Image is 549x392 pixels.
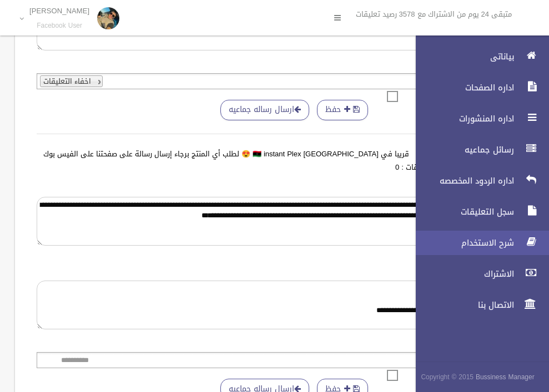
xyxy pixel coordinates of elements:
a: سجل التعليقات [406,200,549,224]
a: الاتصال بنا [406,293,549,317]
label: تفعيل المنشور [409,89,485,101]
span: شرح الاستخدام [406,237,517,248]
a: بياناتى [406,44,549,69]
a: اداره الردود المخصصه [406,169,549,193]
span: سجل التعليقات [406,206,517,217]
span: الاشتراك [406,268,517,279]
a: اداره المنشورات [406,106,549,131]
a: شرح الاستخدام [406,231,549,255]
button: حفظ [317,100,368,120]
a: الاشتراك [406,262,549,286]
strong: Bussiness Manager [476,371,535,383]
span: اداره الصفحات [406,82,517,93]
span: اداره المنشورات [406,113,517,124]
a: رسائل جماعيه [406,138,549,162]
label: تفعيل المنشور [409,368,485,380]
span: Copyright © 2015 [421,371,474,383]
p: [PERSON_NAME] [29,7,89,15]
span: بياناتى [406,51,517,62]
a: اداره الصفحات [406,75,549,100]
span: رسائل جماعيه [406,144,517,155]
span: الاتصال بنا [406,299,517,310]
a: ارسال رساله جماعيه [220,100,309,120]
a: قريبا في [GEOGRAPHIC_DATA] 🇱🇾 instant Plex 😍 لطلب أي المنتج برجاء إرسال رسالة على صفحتنا على الفي... [43,147,477,174]
span: اخفاء التعليقات [43,74,91,88]
span: اداره الردود المخصصه [406,175,517,186]
small: Facebook User [29,22,89,30]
